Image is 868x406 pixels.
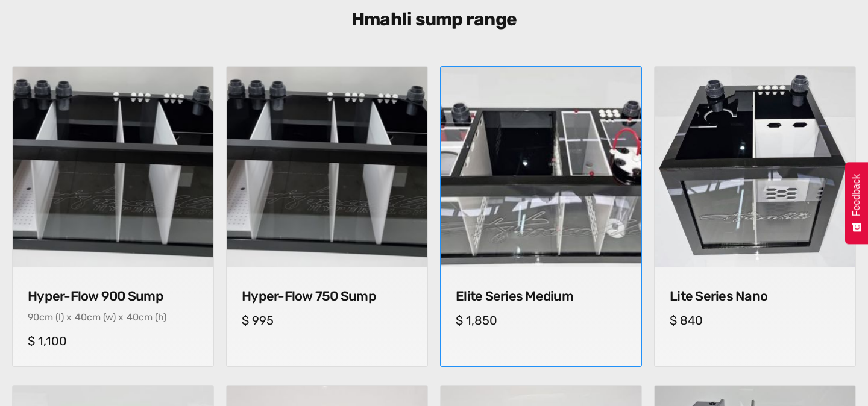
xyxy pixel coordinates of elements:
div: cm (w) x [87,311,124,323]
a: Hyper-Flow 900 Sump Hyper-Flow 900 Sump Hyper-Flow 900 Sump90cm (l) x40cm (w) x40cm (h)$ 1,100 [12,66,214,367]
h4: Hyper-Flow 900 Sump [28,289,198,304]
img: Lite Series Nano [655,67,855,267]
div: 90 [28,311,39,323]
div: 40 [75,311,87,323]
h4: Lite Series Nano [670,289,840,304]
div: cm (h) [139,311,166,323]
h5: $ 840 [670,313,840,328]
img: Hyper-Flow 750 Sump [227,67,427,267]
img: Hyper-Flow 900 Sump [13,67,213,267]
h3: Hmahli sump range [202,8,666,30]
div: 40 [127,311,139,323]
h4: Hyper-Flow 750 Sump [242,289,412,304]
a: Hyper-Flow 750 Sump Hyper-Flow 750 Sump Hyper-Flow 750 Sump$ 995 [226,66,428,367]
h5: $ 1,100 [28,334,198,348]
a: Lite Series NanoLite Series NanoLite Series Nano$ 840 [654,66,856,367]
div: cm (l) x [39,311,72,323]
h5: $ 995 [242,313,412,328]
a: Elite Series MediumElite Series MediumElite Series Medium$ 1,850 [440,66,642,367]
h5: $ 1,850 [456,313,626,328]
button: Feedback - Show survey [845,162,868,244]
span: Feedback [851,174,862,216]
img: Elite Series Medium [436,62,647,273]
h4: Elite Series Medium [456,289,626,304]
